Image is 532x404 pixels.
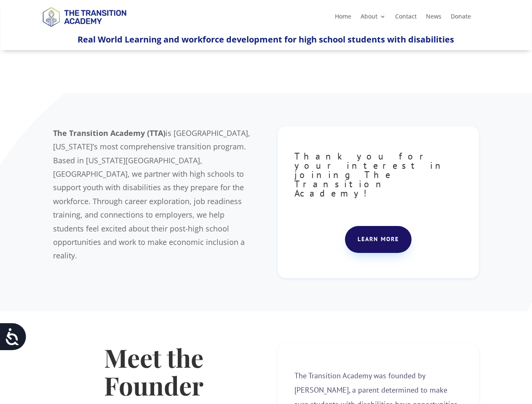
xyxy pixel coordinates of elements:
[395,13,417,23] a: Contact
[53,128,166,138] b: The Transition Academy (TTA)
[78,34,454,45] span: Real World Learning and workforce development for high school students with disabilities
[345,226,412,253] a: Learn more
[294,150,447,199] span: Thank you for your interest in joining The Transition Academy!
[426,13,441,23] a: News
[39,2,130,32] img: TTA Brand_TTA Primary Logo_Horizontal_Light BG
[451,13,471,23] a: Donate
[335,13,351,23] a: Home
[361,13,386,23] a: About
[39,25,130,33] a: Logo-Noticias
[104,340,203,402] strong: Meet the Founder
